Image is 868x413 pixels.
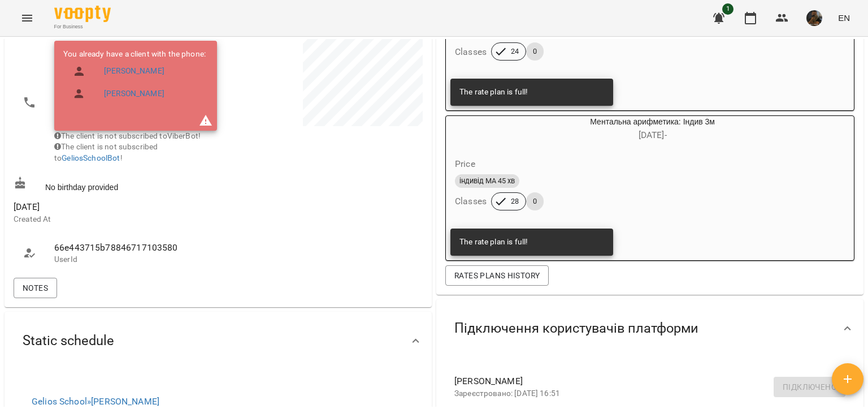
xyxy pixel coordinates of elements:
span: The client is not subscribed to ! [54,142,158,162]
div: Ментальна арифметика: Індив 3м [500,116,805,143]
span: 0 [526,46,544,57]
h6: Classes [455,44,487,60]
img: 38836d50468c905d322a6b1b27ef4d16.jpg [806,10,822,26]
h6: Price [455,156,475,172]
span: Notes [23,281,48,295]
div: Ментальна арифметика: Індив 3м [446,116,500,143]
button: Ментальна арифметика: Індив 3м[DATE]- Priceіндивід МА 45 хвClasses280 [446,116,805,224]
ul: You already have a client with the phone: [63,49,206,109]
a: Gelios School»[PERSON_NAME] [32,396,159,407]
button: Notes [14,278,57,298]
div: The rate plan is full! [459,232,528,252]
div: Static schedule [5,312,432,370]
span: 66e443715b78846717103580 [54,241,207,255]
span: Rates Plans History [454,269,540,282]
span: The client is not subscribed to ViberBot! [54,131,201,140]
div: No birthday provided [11,174,218,195]
p: UserId [54,254,207,265]
span: [DATE] - [639,130,667,140]
p: Зареєстровано: [DATE] 16:51 [454,388,827,399]
a: [PERSON_NAME] [104,88,164,100]
img: Voopty Logo [54,6,111,22]
span: Підключення користувачів платформи [454,320,698,337]
span: EN [838,12,850,24]
span: 1 [722,3,734,15]
span: For Business [54,23,111,31]
button: Rates Plans History [445,265,549,286]
p: Created At [14,214,216,225]
a: GeliosSchoolBot [62,153,120,162]
a: [PERSON_NAME] [104,66,164,77]
h6: Classes [455,193,487,209]
div: Підключення користувачів платформи [436,299,863,358]
button: EN [834,7,854,28]
span: індивід МА 45 хв [455,176,519,186]
span: Static schedule [23,332,114,350]
span: [DATE] [14,200,216,214]
span: 28 [504,196,526,206]
span: [PERSON_NAME] [454,375,827,388]
span: 24 [504,46,526,57]
div: The rate plan is full! [459,82,528,102]
span: 0 [526,196,544,206]
button: Menu [14,5,41,32]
